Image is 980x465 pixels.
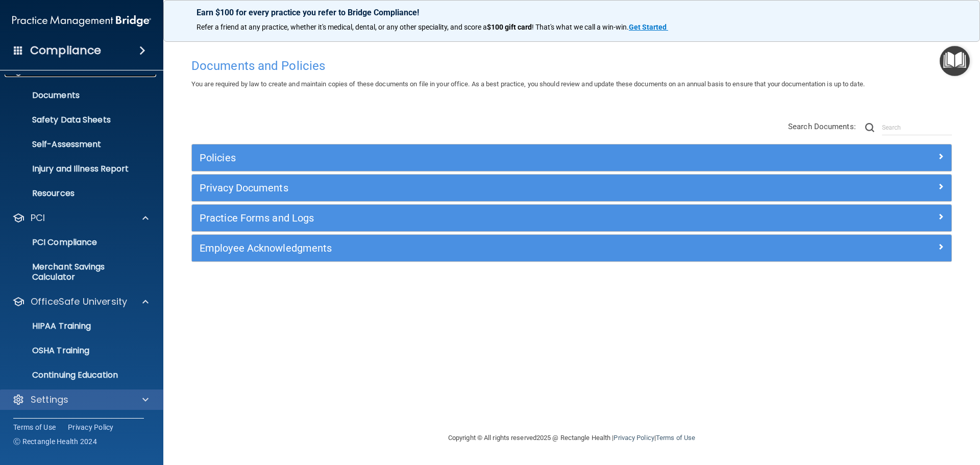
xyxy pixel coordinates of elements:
[200,212,754,224] h5: Practice Forms and Logs
[882,120,952,135] input: Search
[12,11,151,31] img: PMB logo
[7,237,146,248] p: PCI Compliance
[200,240,944,256] a: Employee Acknowledgments
[13,436,97,447] span: Ⓒ Rectangle Health 2024
[7,115,146,125] p: Safety Data Sheets
[7,139,146,150] p: Self-Assessment
[7,164,146,174] p: Injury and Illness Report
[200,182,754,193] h5: Privacy Documents
[197,8,947,17] p: Earn $100 for every practice you refer to Bridge Compliance!
[200,180,944,196] a: Privacy Documents
[197,23,487,31] span: Refer a friend at any practice, whether it's medical, dental, or any other speciality, and score a
[487,23,532,31] strong: $100 gift card
[31,394,68,406] p: Settings
[191,80,865,88] span: You are required by law to create and maintain copies of these documents on file in your office. ...
[865,123,874,132] img: ic-search.3b580494.png
[7,262,146,282] p: Merchant Savings Calculator
[385,422,758,454] div: Copyright © All rights reserved 2025 @ Rectangle Health | |
[31,212,45,224] p: PCI
[200,150,944,166] a: Policies
[7,188,146,199] p: Resources
[614,434,654,442] a: Privacy Policy
[788,122,856,131] span: Search Documents:
[629,23,667,31] strong: Get Started
[532,23,629,31] span: ! That's what we call a win-win.
[30,43,101,58] h4: Compliance
[7,346,89,356] p: OSHA Training
[940,46,970,76] button: Open Resource Center
[200,242,754,254] h5: Employee Acknowledgments
[12,296,149,308] a: OfficeSafe University
[656,434,695,442] a: Terms of Use
[12,394,149,406] a: Settings
[200,152,754,163] h5: Policies
[7,90,146,101] p: Documents
[68,422,114,432] a: Privacy Policy
[200,210,944,226] a: Practice Forms and Logs
[12,212,149,224] a: PCI
[13,422,56,432] a: Terms of Use
[7,370,146,380] p: Continuing Education
[191,59,952,72] h4: Documents and Policies
[31,296,127,308] p: OfficeSafe University
[7,321,91,331] p: HIPAA Training
[629,23,668,31] a: Get Started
